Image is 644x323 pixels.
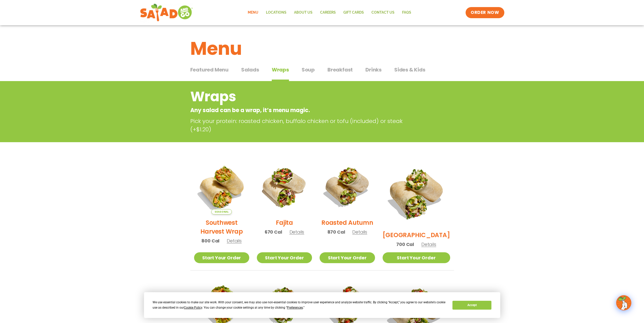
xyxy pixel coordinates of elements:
[241,66,259,73] span: Salads
[190,66,228,73] span: Featured Menu
[194,159,249,214] img: Product photo for Southwest Harvest Wrap
[421,241,436,247] span: Details
[396,241,414,248] span: 700 Cal
[287,306,303,309] span: Preferences
[327,66,353,73] span: Breakfast
[190,86,413,107] h2: Wraps
[257,252,312,263] a: Start Your Order
[227,238,242,244] span: Details
[320,159,375,214] img: Product photo for Roasted Autumn Wrap
[194,252,249,263] a: Start Your Order
[144,292,500,318] div: Cookie Consent Prompt
[201,237,219,244] span: 800 Cal
[383,159,450,227] img: Product photo for BBQ Ranch Wrap
[320,252,375,263] a: Start Your Order
[321,218,373,227] h2: Roasted Autumn
[290,7,316,18] a: About Us
[244,7,262,18] a: Menu
[466,7,504,18] a: ORDER NOW
[352,229,367,235] span: Details
[265,229,282,235] span: 670 Cal
[398,7,415,18] a: FAQs
[190,35,454,62] h1: Menu
[194,218,249,236] h2: Southwest Harvest Wrap
[316,7,340,18] a: Careers
[272,66,289,73] span: Wraps
[471,10,499,16] span: ORDER NOW
[340,7,368,18] a: GIFT CARDS
[383,252,450,263] a: Start Your Order
[394,66,425,73] span: Sides & Kids
[383,231,450,239] h2: [GEOGRAPHIC_DATA]
[153,300,446,310] div: We use essential cookies to make our site work. With your consent, we may also use non-essential ...
[184,306,202,309] span: Cookie Policy
[190,64,454,81] div: Tabbed content
[140,3,193,23] img: new-SAG-logo-768×292
[365,66,382,73] span: Drinks
[327,229,345,235] span: 870 Cal
[289,229,304,235] span: Details
[211,209,232,214] span: Seasonal
[262,7,290,18] a: Locations
[617,296,631,310] img: wpChatIcon
[190,106,413,114] p: Any salad can be a wrap, it’s menu magic.
[452,301,491,310] button: Accept
[190,117,416,134] p: Pick your protein: roasted chicken, buffalo chicken or tofu (included) or steak (+$1.20)
[244,7,415,18] nav: Menu
[276,218,293,227] h2: Fajita
[368,7,398,18] a: Contact Us
[302,66,315,73] span: Soup
[257,159,312,214] img: Product photo for Fajita Wrap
